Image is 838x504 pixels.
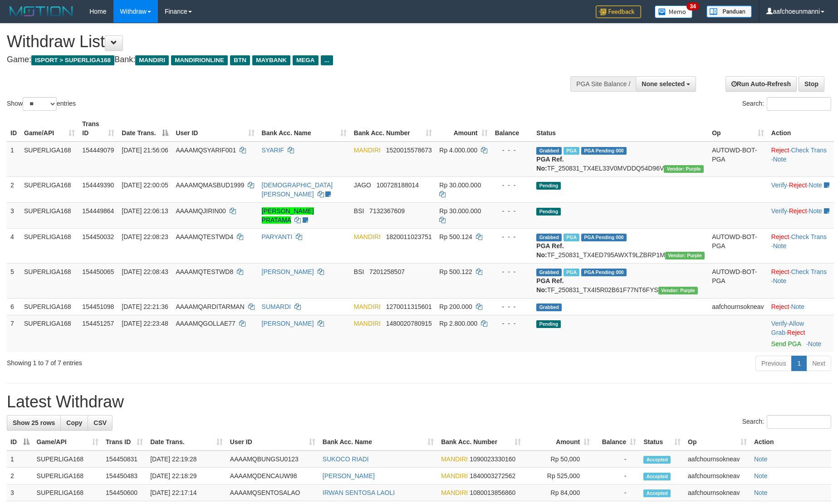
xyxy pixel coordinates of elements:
[439,181,481,189] span: Rp 30.000.000
[7,298,20,315] td: 6
[20,202,78,228] td: SUPERLIGA168
[122,268,168,275] span: [DATE] 22:08:43
[581,269,627,276] span: PGA Pending
[82,268,114,275] span: 154450065
[7,176,20,202] td: 2
[319,434,437,450] th: Bank Acc. Name: activate to sort column ascending
[495,267,529,276] div: - - -
[593,484,640,501] td: -
[593,434,640,450] th: Balance: activate to sort column ascending
[684,450,750,468] td: aafchournsokneav
[293,55,319,65] span: MEGA
[524,468,593,484] td: Rp 525,000
[787,329,805,336] a: Reject
[122,147,168,154] span: [DATE] 21:56:06
[258,116,350,142] th: Bank Acc. Name: activate to sort column ascending
[791,233,827,240] a: Check Trans
[386,320,432,327] span: Copy 1480020780915 to clipboard
[754,472,768,480] a: Note
[7,450,33,468] td: 1
[706,5,752,18] img: panduan.png
[441,472,468,480] span: MANDIRI
[60,415,88,431] a: Copy
[495,319,529,328] div: - - -
[262,207,314,224] a: [PERSON_NAME] PRATAMA
[593,450,640,468] td: -
[7,33,549,51] h1: Withdraw List
[33,450,102,468] td: SUPERLIGA168
[122,303,168,310] span: [DATE] 22:21:36
[20,228,78,263] td: SUPERLIGA168
[593,468,640,484] td: -
[102,434,147,450] th: Trans ID: activate to sort column ascending
[230,55,250,65] span: BTN
[708,142,768,177] td: AUTOWD-BOT-PGA
[708,263,768,298] td: AUTOWD-BOT-PGA
[20,263,78,298] td: SUPERLIGA168
[768,315,834,352] td: · ·
[354,147,381,154] span: MANDIRI
[773,156,787,163] a: Note
[536,234,562,241] span: Grabbed
[33,434,102,450] th: Game/API: activate to sort column ascending
[386,147,432,154] span: Copy 1520015578673 to clipboard
[122,320,168,327] span: [DATE] 22:23:48
[581,234,627,241] span: PGA Pending
[7,116,20,142] th: ID
[536,303,562,311] span: Grabbed
[536,208,561,215] span: Pending
[262,233,293,240] a: PARYANTI
[791,303,804,310] a: Note
[658,287,698,294] span: Vendor URL: https://trx4.1velocity.biz
[172,116,258,142] th: User ID: activate to sort column ascending
[354,320,381,327] span: MANDIRI
[436,116,491,142] th: Amount: activate to sort column ascending
[768,142,834,177] td: · ·
[768,298,834,315] td: ·
[742,415,831,429] label: Search:
[570,76,636,92] div: PGA Site Balance /
[470,455,515,463] span: Copy 1090023330160 to clipboard
[66,419,82,426] span: Copy
[754,455,768,463] a: Note
[122,181,168,189] span: [DATE] 22:00:05
[176,303,244,310] span: AAAAMQARDITARMAN
[536,269,562,276] span: Grabbed
[495,232,529,241] div: - - -
[102,450,147,468] td: 154450831
[581,147,627,155] span: PGA Pending
[491,116,533,142] th: Balance
[262,147,284,154] a: SYARIF
[441,455,468,463] span: MANDIRI
[524,484,593,501] td: Rp 84,000
[7,142,20,177] td: 1
[7,97,76,111] label: Show entries
[495,146,529,155] div: - - -
[533,263,708,298] td: TF_250831_TX4I5R02B61F77NT6FYS
[708,228,768,263] td: AUTOWD-BOT-PGA
[20,142,78,177] td: SUPERLIGA168
[791,147,827,154] a: Check Trans
[636,76,696,92] button: None selected
[20,298,78,315] td: SUPERLIGA168
[20,176,78,202] td: SUPERLIGA168
[495,302,529,311] div: - - -
[564,234,579,241] span: Marked by aafmaleo
[176,207,225,215] span: AAAAMQJIRIN00
[773,242,787,250] a: Note
[262,320,314,327] a: [PERSON_NAME]
[771,147,789,154] a: Reject
[20,315,78,352] td: SUPERLIGA168
[799,76,824,92] a: Stop
[750,434,831,450] th: Action
[176,320,235,327] span: AAAAMQGOLLAE77
[725,76,797,92] a: Run Auto-Refresh
[7,5,76,18] img: MOTION_logo.png
[7,315,20,352] td: 7
[771,320,804,336] a: Allow Grab
[7,228,20,263] td: 4
[642,80,685,88] span: None selected
[354,303,381,310] span: MANDIRI
[7,355,343,367] div: Showing 1 to 7 of 7 entries
[7,202,20,228] td: 3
